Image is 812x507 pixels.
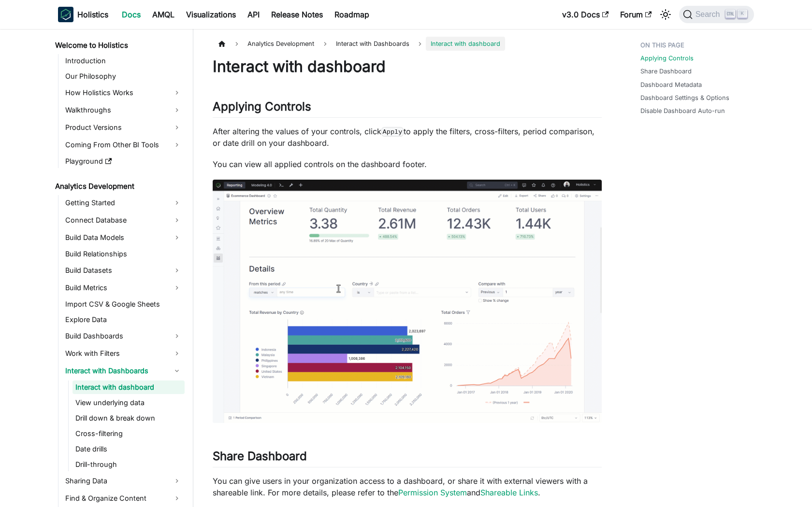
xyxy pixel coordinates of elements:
span: Interact with Dashboards [331,37,414,51]
a: Release Notes [265,7,329,22]
a: Cross-filtering [72,427,185,440]
a: API [242,7,265,22]
a: Explore Data [62,313,185,326]
a: Walkthroughs [62,102,185,118]
p: You can give users in your organization access to a dashboard, or share it with external viewers ... [213,475,602,498]
a: Find & Organize Content [62,491,185,506]
code: Apply [381,127,404,137]
a: Connect Database [62,212,185,228]
a: Interact with dashboard [72,380,185,394]
a: View underlying data [72,396,185,409]
a: Getting Started [62,195,185,211]
a: Shareable Links [480,488,538,497]
span: Interact with dashboard [426,37,505,51]
a: Our Philosophy [62,70,185,83]
kbd: K [738,10,747,18]
a: Permission System [398,488,467,497]
a: Forum [614,7,657,22]
a: Dashboard Settings & Options [640,93,729,102]
a: Playground [62,155,185,168]
a: Import CSV & Google Sheets [62,297,185,311]
a: Build Relationships [62,247,185,261]
a: Visualizations [180,7,242,22]
a: Drill down & break down [72,411,185,425]
a: Home page [213,37,231,51]
a: Coming From Other BI Tools [62,137,185,153]
h1: Interact with dashboard [213,57,602,76]
a: Dashboard Metadata [640,80,702,89]
a: AMQL [146,7,180,22]
a: Welcome to Holistics [52,39,185,52]
a: Analytics Development [52,180,185,193]
a: Build Data Models [62,230,185,245]
a: Interact with Dashboards [62,363,185,379]
a: Date drills [72,442,185,456]
p: You can view all applied controls on the dashboard footer. [213,158,602,170]
b: Holistics [77,9,108,20]
a: Build Metrics [62,280,185,296]
a: Sharing Data [62,473,185,489]
nav: Docs sidebar [48,29,193,507]
span: Search [693,10,726,19]
button: Search (Ctrl+K) [679,6,754,23]
a: Roadmap [329,7,375,22]
a: Build Dashboards [62,328,185,344]
h2: Applying Controls [213,99,602,118]
a: How Holistics Works [62,85,185,100]
a: Docs [116,7,146,22]
nav: Breadcrumbs [213,37,602,51]
img: Holistics [58,7,73,22]
a: Introduction [62,54,185,68]
a: HolisticsHolistics [58,7,108,22]
button: Switch between dark and light mode (currently light mode) [658,7,673,22]
a: Applying Controls [640,54,694,63]
a: Product Versions [62,120,185,135]
span: Analytics Development [243,37,319,51]
a: Share Dashboard [640,67,692,76]
h2: Share Dashboard [213,449,602,467]
p: After altering the values of your controls, click to apply the filters, cross-filters, period com... [213,126,602,149]
a: Disable Dashboard Auto-run [640,106,725,115]
a: Build Datasets [62,263,185,278]
a: v3.0 Docs [556,7,614,22]
a: Work with Filters [62,346,185,361]
a: Drill-through [72,458,185,471]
